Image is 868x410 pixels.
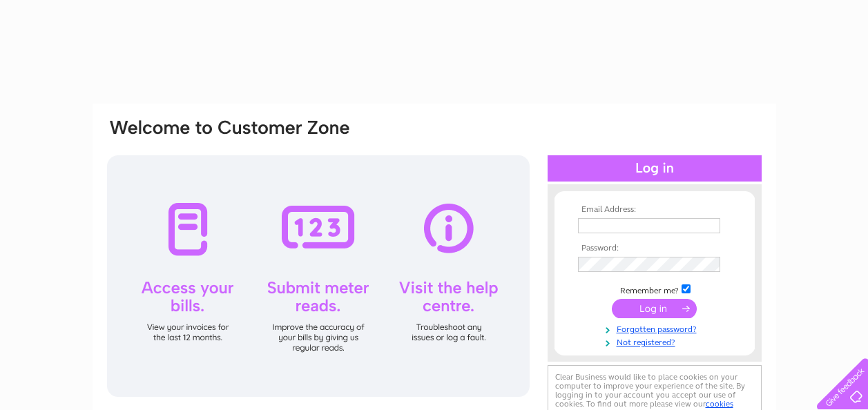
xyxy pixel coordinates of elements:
[575,244,735,253] th: Password:
[612,299,697,318] input: Submit
[575,282,735,296] td: Remember me?
[578,322,735,335] a: Forgotten password?
[575,205,735,215] th: Email Address:
[578,335,735,348] a: Not registered?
